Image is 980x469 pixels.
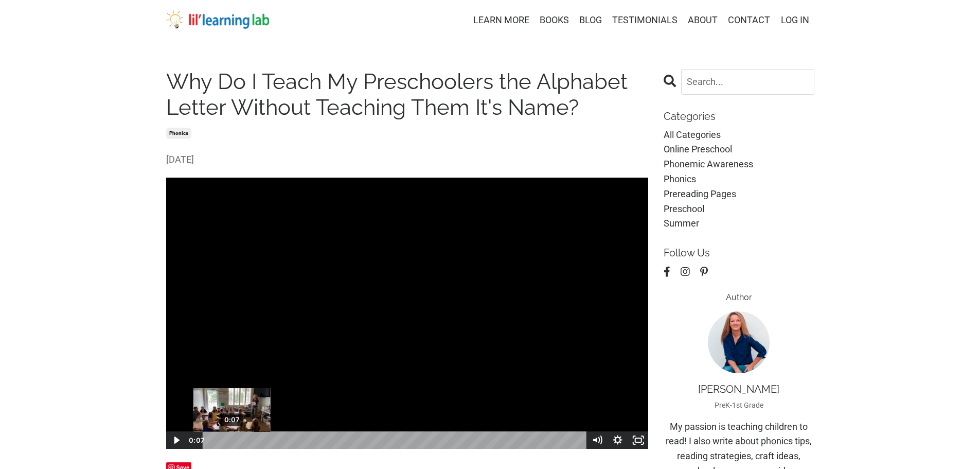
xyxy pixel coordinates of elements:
[681,69,814,95] input: Search...
[166,431,186,449] button: Play Video
[608,431,628,449] button: Show settings menu
[664,216,814,231] a: summer
[664,172,814,187] a: phonics
[664,187,814,202] a: prereading pages
[664,292,814,302] h6: Author
[540,13,569,28] a: BOOKS
[664,110,814,123] p: Categories
[664,383,814,395] p: [PERSON_NAME]
[166,152,649,167] span: [DATE]
[587,431,608,449] button: Mute
[473,13,529,28] a: LEARN MORE
[728,13,770,28] a: CONTACT
[664,157,814,172] a: phonemic awareness
[612,13,678,28] a: TESTIMONIALS
[664,247,814,259] p: Follow Us
[664,399,814,411] p: PreK-1st Grade
[210,431,582,449] div: Playbar
[166,128,191,139] a: phonics
[664,202,814,217] a: preschool
[781,14,809,25] a: LOG IN
[579,13,602,28] a: BLOG
[664,128,814,143] a: All Categories
[166,69,649,121] h1: Why Do I Teach My Preschoolers the Alphabet Letter Without Teaching Them It's Name?
[166,10,269,29] img: lil' learning lab
[664,142,814,157] a: online preschool
[688,13,718,28] a: ABOUT
[628,431,649,449] button: Fullscreen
